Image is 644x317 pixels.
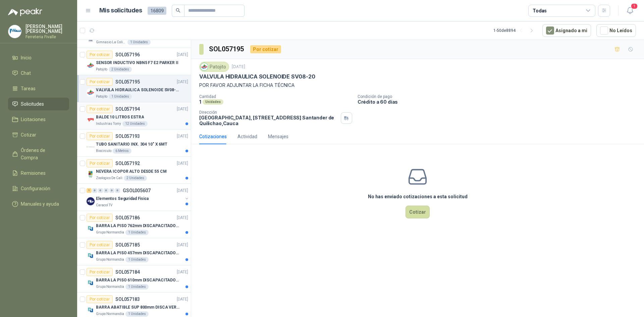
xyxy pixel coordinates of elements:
p: Cantidad [199,94,352,99]
a: Por cotizarSOL057193[DATE] Company LogoTUBO SANITARIO INX. 304 10" X 6MTBiocirculo6 Metros [77,129,191,157]
span: 1 [631,3,638,9]
p: TUBO SANITARIO INX. 304 10" X 6MT [96,141,167,148]
img: Company Logo [87,170,95,178]
span: Órdenes de Compra [21,147,63,161]
p: [DATE] [177,79,188,85]
div: 0 [115,188,120,193]
p: Biocirculo [96,148,111,154]
span: Remisiones [21,169,46,177]
p: [DATE] [177,106,188,112]
a: Inicio [8,51,69,64]
p: Grupo Normandía [96,230,124,235]
div: 0 [98,188,103,193]
div: Por cotizar [87,132,113,140]
div: 1 Unidades [125,257,149,262]
p: [DATE] [177,160,188,167]
div: Unidades [203,99,223,105]
a: Licitaciones [8,113,69,126]
a: Por cotizarSOL057184[DATE] Company LogoBARRA LA PISO 610mm DISCAPACITADOS SOCOGrupo Normandía1 Un... [77,265,191,293]
a: Solicitudes [8,98,69,110]
h3: SOL057195 [209,44,245,54]
a: Por cotizarSOL057194[DATE] Company LogoBALDE 10 LITROS ESTRAIndustrias Tomy12 Unidades [77,102,191,129]
p: Grupo Normandía [96,311,124,317]
a: Configuración [8,182,69,195]
p: [DATE] [232,64,245,70]
p: SOL057192 [115,161,140,166]
button: Asignado a mi [542,24,591,37]
p: [DATE] [177,269,188,275]
span: Chat [21,69,31,77]
p: Patojito [96,67,107,72]
p: [DATE] [177,133,188,140]
h3: No has enviado cotizaciones a esta solicitud [368,193,468,200]
div: Por cotizar [87,241,113,249]
p: Ferreteria Fivalle [25,35,69,39]
p: SOL057186 [115,215,140,220]
div: 2 Unidades [109,67,132,72]
p: Grupo Normandía [96,257,124,262]
a: Tareas [8,82,69,95]
p: BARRA LA PISO 457mm DISCAPACITADOS SOCO [96,250,179,256]
div: 1 Unidades [125,230,149,235]
a: Manuales y ayuda [8,198,69,210]
div: Todas [533,7,547,14]
p: Patojito [96,94,107,99]
p: [DATE] [177,296,188,303]
span: Inicio [21,54,32,61]
a: Por cotizarSOL057196[DATE] Company LogoSENSOR INDUCTIVO NBN5 F7 E2 PARKER IIPatojito2 Unidades [77,48,191,75]
p: SOL057194 [115,107,140,111]
p: Elementos Seguridad Fisica [96,196,149,202]
img: Company Logo [201,63,208,70]
a: 1 0 0 0 0 0 GSOL005607[DATE] Company LogoElementos Seguridad FisicaCaracol TV [87,187,190,208]
div: 0 [109,188,114,193]
a: Por cotizarSOL057195[DATE] Company LogoVALVULA HIDRAULICA SOLENOIDE SV08-20Patojito1 Unidades [77,75,191,102]
span: Tareas [21,85,36,92]
a: Chat [8,67,69,80]
p: BALDE 10 LITROS ESTRA [96,114,144,120]
p: Industrias Tomy [96,121,121,126]
div: 0 [92,188,97,193]
img: Company Logo [87,197,95,205]
p: Gimnasio La Colina [96,40,126,45]
div: Por cotizar [87,105,113,113]
div: Por cotizar [87,51,113,59]
div: 1 [87,188,92,193]
button: 1 [624,5,636,17]
div: Por cotizar [87,214,113,222]
div: 2 Unidades [124,175,147,181]
p: Zoologico De Cali [96,175,122,181]
img: Company Logo [87,279,95,287]
p: Caracol TV [96,203,112,208]
p: SOL057193 [115,134,140,139]
p: BARRA LA PISO 762mm DISCAPACITADOS SOCO [96,223,179,229]
div: Por cotizar [87,78,113,86]
p: SOL057185 [115,243,140,247]
a: Remisiones [8,167,69,179]
p: [DATE] [177,215,188,221]
span: Licitaciones [21,116,46,123]
p: [DATE] [177,242,188,248]
span: search [176,8,180,13]
p: [GEOGRAPHIC_DATA], [STREET_ADDRESS] Santander de Quilichao , Cauca [199,115,338,126]
div: 1 Unidades [127,40,151,45]
img: Company Logo [8,25,21,38]
div: Por cotizar [250,45,281,53]
div: 1 Unidades [125,311,149,317]
div: Cotizaciones [199,133,227,140]
p: VALVULA HIDRAULICA SOLENOIDE SV08-20 [96,87,179,93]
div: 12 Unidades [122,121,148,126]
span: Cotizar [21,131,36,139]
a: Cotizar [8,128,69,141]
p: GSOL005607 [123,188,151,193]
div: 6 Metros [113,148,131,154]
p: SOL057195 [115,80,140,84]
img: Company Logo [87,89,95,97]
div: 1 Unidades [109,94,132,99]
p: BARRA LA PISO 610mm DISCAPACITADOS SOCO [96,277,179,283]
p: [DATE] [177,52,188,58]
div: Por cotizar [87,159,113,167]
p: Grupo Normandía [96,284,124,289]
div: Por cotizar [87,295,113,303]
div: Mensajes [268,133,288,140]
a: Por cotizarSOL057192[DATE] Company LogoNEVERA ICOPOR ALTO DESDE 55 CMZoologico De Cali2 Unidades [77,157,191,184]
